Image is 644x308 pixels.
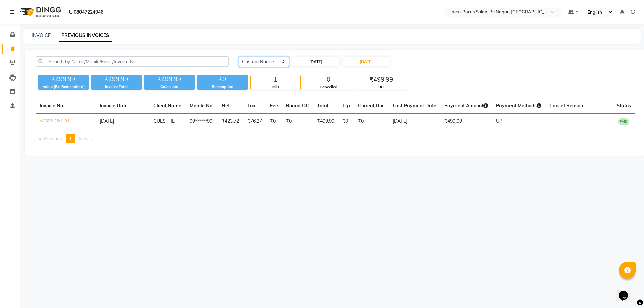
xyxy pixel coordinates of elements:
div: UPI [357,84,406,90]
span: Cancel Reason [549,103,583,109]
b: 08047224946 [74,3,103,21]
input: Start Date [292,57,339,66]
div: Bills [251,84,300,90]
span: 1 [69,136,72,142]
a: INVOICE [32,32,51,38]
td: ₹0 [354,114,389,129]
span: Last Payment Date [393,103,436,109]
span: UPI [496,118,504,124]
div: ₹499.99 [144,75,195,84]
span: PAID [618,118,629,125]
span: Round Off [286,103,309,109]
div: Value (Ex. Redemption) [38,84,89,90]
div: ₹499.99 [38,75,89,84]
span: Previous [44,136,62,142]
td: ₹0 [266,114,282,129]
span: Invoice Date [100,103,128,109]
span: Mobile No. [190,103,214,109]
span: Next [79,136,89,142]
span: HE [168,118,175,124]
td: V/2025-26/1494 [36,114,96,129]
div: ₹499.99 [357,75,406,84]
td: ₹499.99 [313,114,338,129]
input: Search by Name/Mobile/Email/Invoice No [36,56,229,67]
iframe: chat widget [616,281,637,301]
nav: Pagination [36,134,635,143]
span: GUEST [153,118,168,124]
div: 1 [251,75,300,84]
span: Payment Methods [496,103,541,109]
span: Fee [270,103,278,109]
span: Total [317,103,328,109]
span: Current Due [358,103,385,109]
div: Cancelled [304,84,353,90]
img: logo [17,3,63,21]
span: Client Name [153,103,181,109]
span: Tax [247,103,256,109]
span: - [340,58,342,65]
a: PREVIOUS INVOICES [59,29,112,42]
div: 0 [304,75,353,84]
div: Redemption [197,84,248,90]
span: Invoice No. [40,103,64,109]
div: Invoice Total [91,84,142,90]
td: ₹423.72 [218,114,243,129]
div: ₹0 [197,75,248,84]
span: - [549,118,551,124]
span: Net [222,103,230,109]
td: ₹499.99 [440,114,492,129]
div: ₹499.99 [91,75,142,84]
td: ₹76.27 [243,114,266,129]
span: Tip [342,103,350,109]
input: End Date [343,57,390,66]
span: Status [616,103,631,109]
div: Collection [144,84,195,90]
td: ₹0 [282,114,313,129]
td: [DATE] [389,114,440,129]
td: ₹0 [338,114,354,129]
span: Payment Amount [444,103,488,109]
span: [DATE] [100,118,114,124]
